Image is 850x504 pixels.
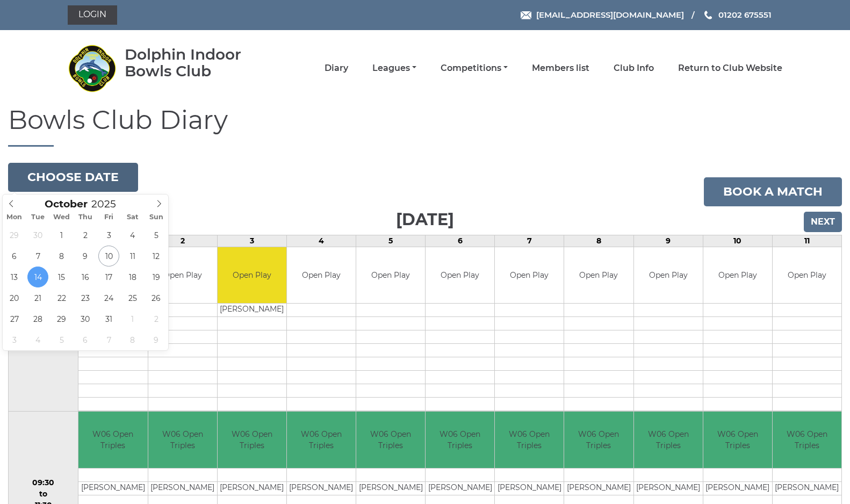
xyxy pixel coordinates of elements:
td: [PERSON_NAME] [634,481,703,495]
td: [PERSON_NAME] [773,481,841,495]
span: October 17, 2025 [98,267,119,287]
td: W06 Open Triples [703,412,772,468]
h1: Bowls Club Diary [8,106,842,147]
td: Open Play [218,247,286,304]
td: [PERSON_NAME] [495,481,564,495]
a: Book a match [704,177,842,206]
span: October 1, 2025 [51,225,72,246]
span: Scroll to increment [45,199,88,210]
span: October 19, 2025 [146,267,167,287]
img: Dolphin Indoor Bowls Club [68,44,116,92]
td: W06 Open Triples [495,412,564,468]
a: Return to Club Website [678,62,782,74]
td: W06 Open Triples [78,412,147,468]
td: 7 [495,235,564,247]
td: 2 [148,235,217,247]
span: October 18, 2025 [122,267,143,287]
span: October 7, 2025 [27,246,48,267]
td: [PERSON_NAME] [218,481,286,495]
td: 11 [772,235,841,247]
td: [PERSON_NAME] [703,481,772,495]
span: November 6, 2025 [75,329,96,350]
td: 5 [356,235,425,247]
span: November 8, 2025 [122,329,143,350]
img: Email [521,11,531,19]
span: Thu [74,214,97,221]
td: [PERSON_NAME] [78,481,147,495]
td: W06 Open Triples [634,412,703,468]
span: October 23, 2025 [75,287,96,308]
td: Open Play [356,247,425,304]
span: October 26, 2025 [146,287,167,308]
td: 10 [703,235,772,247]
td: Open Play [287,247,356,304]
td: W06 Open Triples [426,412,494,468]
span: October 22, 2025 [51,287,72,308]
span: Fri [97,214,121,221]
span: October 31, 2025 [98,308,119,329]
span: October 2, 2025 [75,225,96,246]
span: October 27, 2025 [4,308,25,329]
span: Wed [50,214,74,221]
a: Leagues [372,62,416,74]
span: October 9, 2025 [75,246,96,267]
span: Sat [121,214,145,221]
span: Sun [145,214,168,221]
input: Next [804,212,842,232]
td: W06 Open Triples [218,412,286,468]
span: October 28, 2025 [27,308,48,329]
td: Open Play [773,247,841,304]
td: [PERSON_NAME] [287,481,356,495]
input: Scroll to increment [88,198,129,210]
td: [PERSON_NAME] [148,481,217,495]
td: Open Play [703,247,772,304]
span: October 10, 2025 [98,246,119,267]
span: October 8, 2025 [51,246,72,267]
td: Open Play [148,247,217,304]
td: [PERSON_NAME] [564,481,633,495]
td: Open Play [495,247,564,304]
td: 8 [564,235,633,247]
td: Open Play [564,247,633,304]
td: 4 [286,235,356,247]
td: W06 Open Triples [356,412,425,468]
div: Dolphin Indoor Bowls Club [125,46,272,80]
span: October 14, 2025 [27,267,48,287]
span: Mon [3,214,26,221]
span: October 21, 2025 [27,287,48,308]
span: November 3, 2025 [4,329,25,350]
span: October 30, 2025 [75,308,96,329]
span: October 3, 2025 [98,225,119,246]
a: Diary [325,62,348,74]
span: October 12, 2025 [146,246,167,267]
span: October 11, 2025 [122,246,143,267]
td: W06 Open Triples [773,412,841,468]
td: 6 [426,235,495,247]
span: October 4, 2025 [122,225,143,246]
td: 3 [217,235,286,247]
span: November 1, 2025 [122,308,143,329]
span: November 7, 2025 [98,329,119,350]
span: October 24, 2025 [98,287,119,308]
td: W06 Open Triples [148,412,217,468]
a: Club Info [614,62,654,74]
td: [PERSON_NAME] [218,304,286,317]
span: October 25, 2025 [122,287,143,308]
span: September 29, 2025 [4,225,25,246]
td: [PERSON_NAME] [426,481,494,495]
a: Competitions [441,62,508,74]
td: [PERSON_NAME] [356,481,425,495]
span: October 13, 2025 [4,267,25,287]
td: W06 Open Triples [287,412,356,468]
button: Choose date [8,163,138,192]
span: Tue [26,214,50,221]
a: Members list [532,62,589,74]
span: November 4, 2025 [27,329,48,350]
span: October 5, 2025 [146,225,167,246]
a: Phone us 01202 675551 [703,9,772,21]
span: November 5, 2025 [51,329,72,350]
td: W06 Open Triples [564,412,633,468]
span: October 29, 2025 [51,308,72,329]
span: September 30, 2025 [27,225,48,246]
span: November 9, 2025 [146,329,167,350]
